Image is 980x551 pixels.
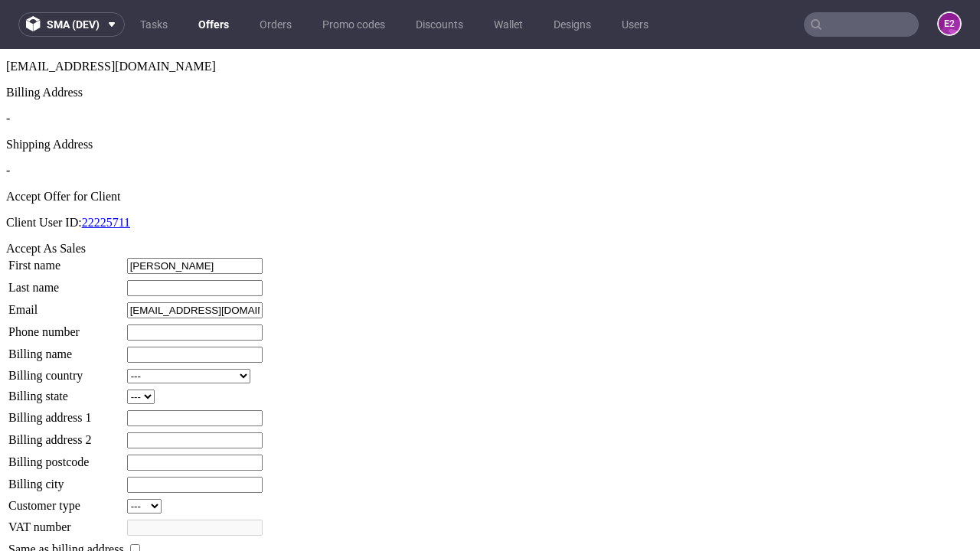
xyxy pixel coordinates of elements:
td: Email [8,253,125,270]
div: Shipping Address [6,89,974,103]
a: Users [612,12,658,37]
td: Phone number [8,275,125,292]
td: Same as billing address [8,492,125,509]
span: sma (dev) [47,19,100,30]
p: Client User ID: [6,167,974,181]
td: VAT number [8,470,125,487]
figcaption: e2 [939,13,960,34]
td: Billing postcode [8,405,125,422]
td: Last name [8,230,125,248]
td: Customer type [8,449,125,465]
div: Accept As Sales [6,193,974,207]
td: Billing country [8,319,125,335]
a: Orders [250,12,301,37]
div: Billing Address [6,37,974,51]
td: Billing state [8,340,125,356]
a: Designs [544,12,600,37]
a: Wallet [485,12,532,37]
button: sma (dev) [18,12,125,37]
span: - [6,115,10,128]
td: Billing address 2 [8,383,125,400]
div: Accept Offer for Client [6,141,974,155]
td: Billing name [8,297,125,315]
a: Promo codes [313,12,394,37]
a: 22225711 [82,167,130,180]
a: Offers [189,12,238,37]
a: Tasks [131,12,177,37]
a: Discounts [407,12,472,37]
td: Billing city [8,427,125,445]
span: [EMAIL_ADDRESS][DOMAIN_NAME] [6,11,216,24]
td: First name [8,208,125,226]
td: Billing address 1 [8,360,125,378]
span: - [6,63,10,76]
